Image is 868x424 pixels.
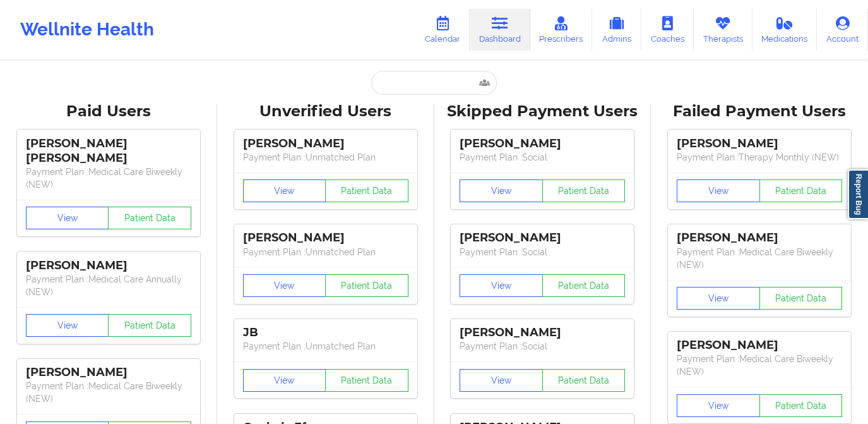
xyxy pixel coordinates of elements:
button: Patient Data [325,274,408,297]
div: [PERSON_NAME] [26,365,191,380]
button: Patient Data [108,207,191,229]
div: JB [243,325,408,340]
p: Payment Plan : Social [460,151,625,164]
div: [PERSON_NAME] [PERSON_NAME] [26,136,191,166]
p: Payment Plan : Medical Care Biweekly (NEW) [26,380,191,405]
button: View [243,179,326,202]
p: Payment Plan : Social [460,340,625,353]
button: View [460,369,543,392]
a: Dashboard [470,9,530,51]
div: [PERSON_NAME] [677,338,842,353]
button: View [460,274,543,297]
button: Patient Data [542,274,626,297]
div: [PERSON_NAME] [243,231,408,245]
button: Patient Data [759,179,843,202]
button: Patient Data [759,287,843,310]
a: Medications [752,9,817,51]
div: [PERSON_NAME] [677,231,842,245]
div: [PERSON_NAME] [460,136,625,151]
p: Payment Plan : Medical Care Biweekly (NEW) [677,246,842,271]
button: Patient Data [325,179,408,202]
button: View [26,207,109,229]
div: Skipped Payment Users [443,102,643,121]
p: Payment Plan : Unmatched Plan [243,151,408,164]
a: Report Bug [848,169,868,219]
p: Payment Plan : Medical Care Annually (NEW) [26,273,191,298]
a: Coaches [641,9,694,51]
div: Unverified Users [226,102,425,121]
button: Patient Data [759,394,843,417]
div: [PERSON_NAME] [243,136,408,151]
button: View [677,287,760,310]
div: [PERSON_NAME] [460,325,625,340]
button: View [677,394,760,417]
button: View [677,179,760,202]
p: Payment Plan : Unmatched Plan [243,246,408,258]
button: View [243,369,326,392]
button: Patient Data [542,179,626,202]
a: Account [817,9,868,51]
a: Calendar [415,9,470,51]
button: View [26,314,109,337]
p: Payment Plan : Medical Care Biweekly (NEW) [677,353,842,378]
div: [PERSON_NAME] [677,136,842,151]
p: Payment Plan : Therapy Monthly (NEW) [677,151,842,164]
button: Patient Data [108,314,191,337]
p: Payment Plan : Unmatched Plan [243,340,408,353]
a: Prescribers [530,9,593,51]
button: Patient Data [542,369,626,392]
a: Admins [592,9,641,51]
p: Payment Plan : Medical Care Biweekly (NEW) [26,166,191,191]
button: View [460,179,543,202]
button: View [243,274,326,297]
p: Payment Plan : Social [460,246,625,258]
div: Failed Payment Users [660,102,859,121]
div: [PERSON_NAME] [26,258,191,273]
div: Paid Users [9,102,208,121]
button: Patient Data [325,369,408,392]
a: Therapists [694,9,752,51]
div: [PERSON_NAME] [460,231,625,245]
